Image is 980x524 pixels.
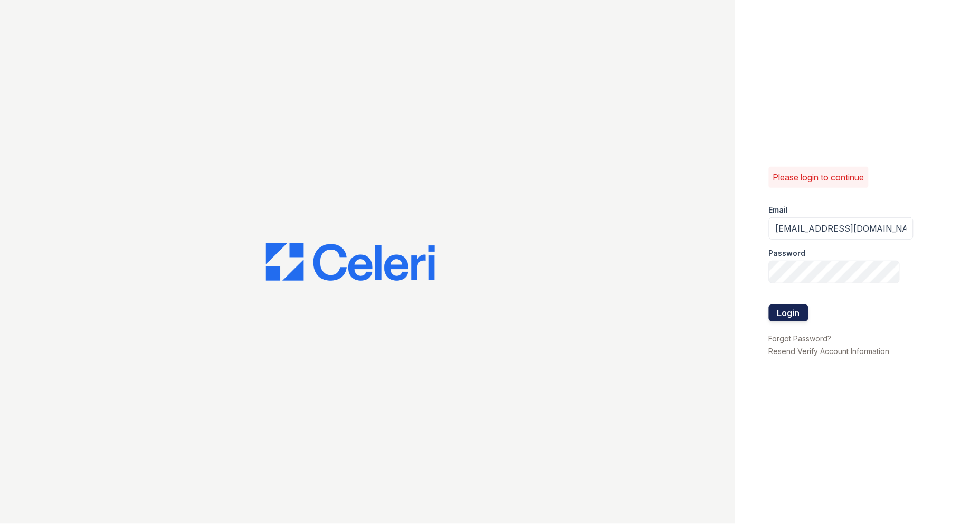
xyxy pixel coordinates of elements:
[769,205,788,215] label: Email
[769,304,808,321] button: Login
[769,334,832,343] a: Forgot Password?
[773,171,864,184] p: Please login to continue
[769,248,806,259] label: Password
[266,243,435,281] img: CE_Logo_Blue-a8612792a0a2168367f1c8372b55b34899dd931a85d93a1a3d3e32e68fde9ad4.png
[769,347,890,356] a: Resend Verify Account Information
